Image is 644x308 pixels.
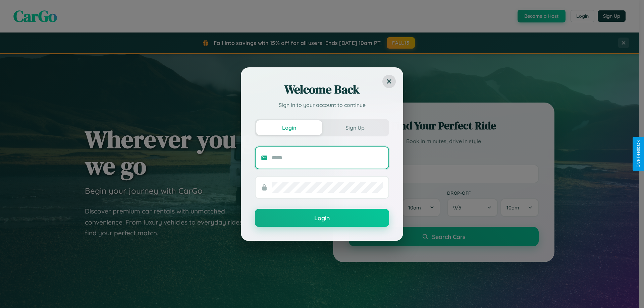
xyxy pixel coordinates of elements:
[256,120,322,135] button: Login
[636,140,641,168] div: Give Feedback
[255,209,389,227] button: Login
[255,101,389,109] p: Sign in to your account to continue
[255,81,389,98] h2: Welcome Back
[322,120,388,135] button: Sign Up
